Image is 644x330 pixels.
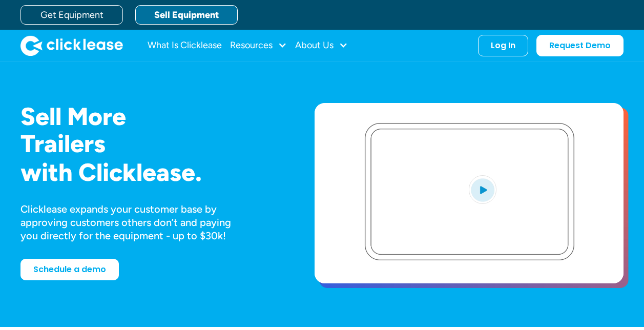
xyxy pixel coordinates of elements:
div: Clicklease expands your customer base by approving customers others don’t and paying you directly... [20,202,250,242]
a: What Is Clicklease [148,35,222,56]
h1: Sell More [20,103,282,130]
div: Log In [491,40,515,51]
img: Clicklease logo [20,35,123,56]
a: Sell Equipment [135,5,238,25]
a: Get Equipment [20,5,123,25]
a: Request Demo [536,35,624,56]
a: Schedule a demo [20,259,119,280]
h1: with Clicklease. [20,159,282,186]
img: Blue play button logo on a light blue circular background [469,175,496,204]
h1: Trailers [20,130,282,157]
